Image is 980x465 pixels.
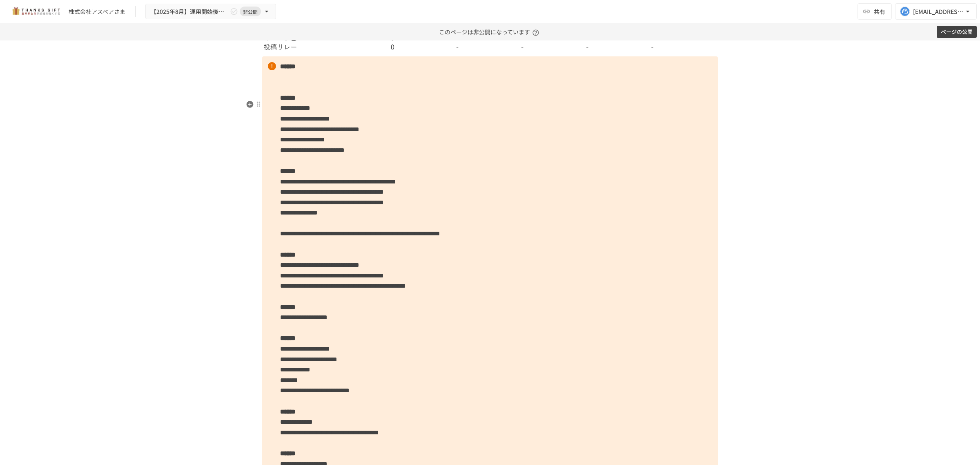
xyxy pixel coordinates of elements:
img: mMP1OxWUAhQbsRWCurg7vIHe5HqDpP7qZo7fRoNLXQh [10,5,62,18]
p: このページは非公開になっています [439,23,541,40]
button: [EMAIL_ADDRESS][DOMAIN_NAME] [895,3,977,20]
button: 共有 [857,3,892,20]
span: 共有 [874,7,885,16]
button: 【2025年8月】運用開始後振り返りミーティング非公開 [145,4,276,20]
span: 【2025年8月】運用開始後振り返りミーティング [151,7,228,17]
div: [EMAIL_ADDRESS][DOMAIN_NAME] [913,7,964,17]
div: 株式会社アスペアさま [69,7,125,16]
button: ページの公開 [937,26,977,38]
span: 非公開 [240,7,261,16]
